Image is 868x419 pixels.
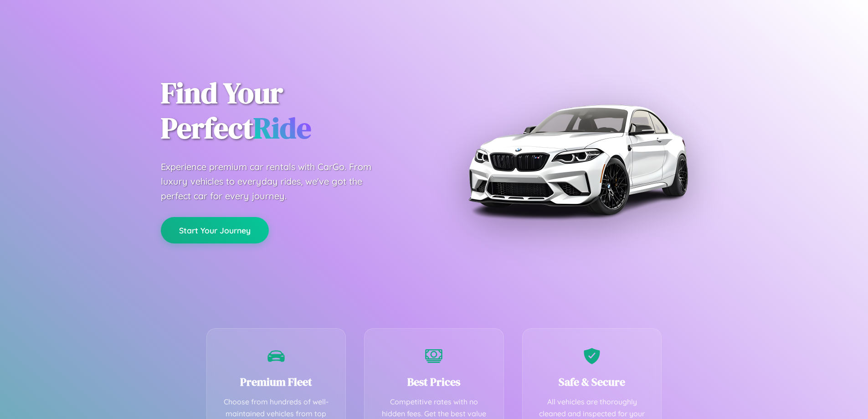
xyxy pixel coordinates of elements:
[161,217,269,243] button: Start Your Journey
[253,108,311,148] span: Ride
[464,46,692,274] img: Premium BMW car rental vehicle
[161,160,389,203] p: Experience premium car rentals with CarGo. From luxury vehicles to everyday rides, we've got the ...
[378,374,490,389] h3: Best Prices
[161,76,421,146] h1: Find Your Perfect
[221,374,332,389] h3: Premium Fleet
[536,374,648,389] h3: Safe & Secure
